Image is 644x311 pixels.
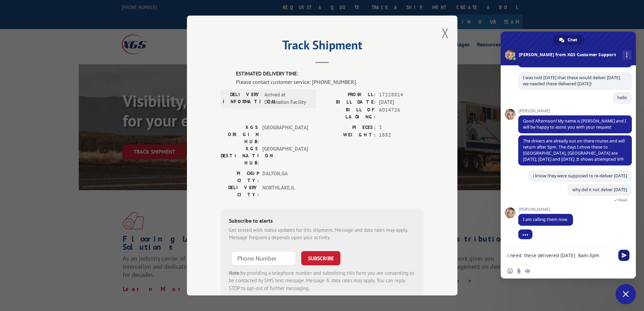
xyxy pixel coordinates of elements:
label: BILL OF LADING: [322,106,376,120]
div: More channels [622,50,631,60]
label: XGS ORIGIN HUB: [221,124,259,145]
span: 3 [379,124,424,132]
span: Good Afternoon! My name is [PERSON_NAME] and I will be happy to assist you with your request [523,118,626,130]
span: Chat [568,35,577,45]
span: Audio message [525,268,530,274]
div: Get texted with status updates for this shipment. Message and data rates may apply. Message frequ... [229,226,415,242]
span: why did it not delver [DATE] [572,187,627,193]
span: Arrived at Destination Facility [264,91,310,106]
span: NORTHLAKE , IL [262,184,308,198]
label: ESTIMATED DELIVERY TIME: [236,70,424,78]
span: Insert an emoji [507,268,513,274]
span: Read [618,198,627,202]
label: BILL DATE: [322,98,376,106]
span: The drivers are already out on there routes and will return after 5pm. The days I show these to [... [523,138,625,162]
label: PIECES: [322,124,376,132]
button: SUBSCRIBE [301,251,340,265]
span: hello [617,95,627,101]
span: [GEOGRAPHIC_DATA] [262,124,308,145]
input: Phone Number [232,251,296,265]
span: Send [618,250,629,261]
span: i know they were supposed to re-deliver [DATE] [533,173,627,179]
label: WEIGHT: [322,131,376,139]
textarea: Compose your message... [507,252,614,259]
span: 6014726 [379,106,424,120]
span: Send a file [516,268,522,274]
span: DALTON , GA [262,170,308,184]
strong: Note: [229,270,241,276]
label: DELIVERY INFORMATION: [223,91,261,106]
span: [PERSON_NAME] [518,109,632,113]
span: I was told [DATE] that these would deliver [DATE]. we needed these delivered [DATE]! [523,75,621,87]
div: Please contact customer service: [PHONE_NUMBER]. [236,78,424,86]
span: I am calling them now. [523,217,568,222]
span: 1882 [379,131,424,139]
span: [DATE] [379,98,424,106]
div: Chat [553,35,584,45]
span: 17228814 [379,91,424,99]
span: [PERSON_NAME] [518,207,573,212]
button: Close modal [442,24,449,42]
h2: Track Shipment [221,40,424,53]
div: Close chat [616,284,636,304]
label: PICKUP CITY: [221,170,259,184]
span: [GEOGRAPHIC_DATA] [262,145,308,166]
label: DELIVERY CITY: [221,184,259,198]
div: Subscribe to alerts [229,217,415,226]
div: by providing a telephone number and submitting this form you are consenting to be contacted by SM... [229,269,415,292]
label: PROBILL: [322,91,376,99]
label: XGS DESTINATION HUB: [221,145,259,166]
